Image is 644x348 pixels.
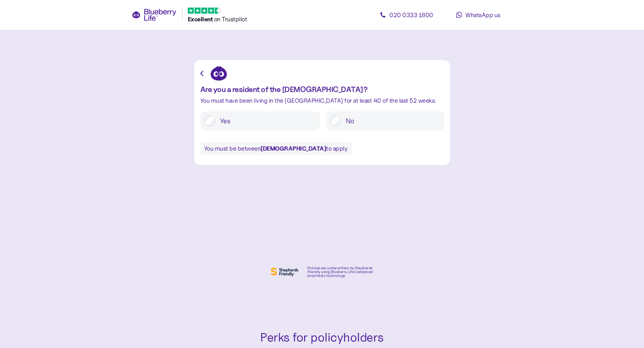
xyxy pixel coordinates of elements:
[200,97,444,104] div: You must have been living in the [GEOGRAPHIC_DATA] for at least 40 of the last 52 weeks.
[216,115,316,127] label: Yes
[269,266,300,278] img: Shephers Friendly
[198,328,446,347] div: Perks for policyholders
[444,7,513,22] a: WhatsApp us
[200,142,352,155] div: You must be between to apply.
[389,11,433,19] span: 020 0333 1800
[307,266,375,278] div: Policies are underwritten by Shepherds Friendly using Blueberry Life’s advanced proprietary techn...
[465,11,500,19] span: WhatsApp us
[188,15,214,23] span: Excellent ️
[214,15,247,23] span: on Trustpilot
[341,115,440,127] label: No
[200,85,444,94] div: Are you a resident of the [DEMOGRAPHIC_DATA]?
[372,7,441,22] a: 020 0333 1800
[260,145,326,152] b: [DEMOGRAPHIC_DATA]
